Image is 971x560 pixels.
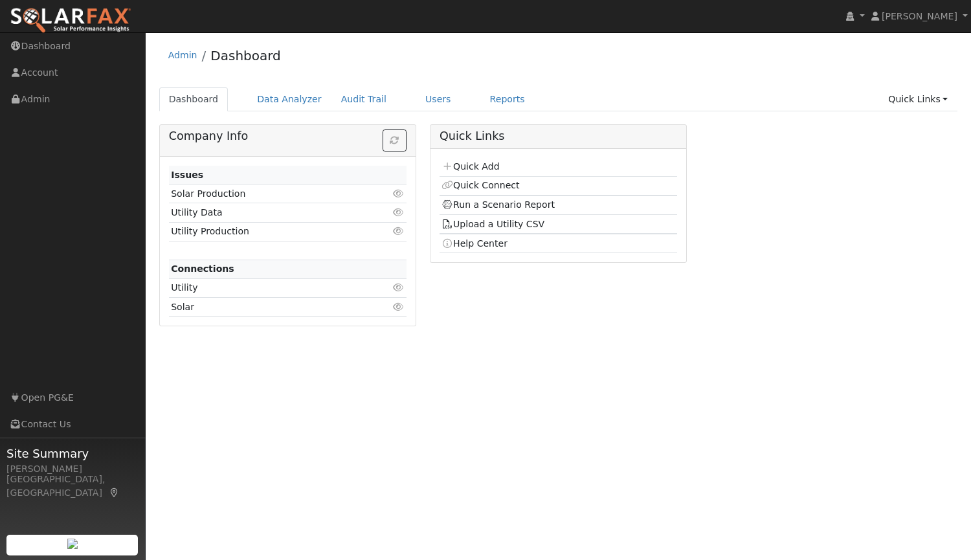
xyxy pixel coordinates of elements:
a: Data Analyzer [247,87,331,111]
i: Click to view [393,227,405,236]
td: Solar [169,298,368,317]
a: Dashboard [210,48,281,63]
img: SolarFax [10,7,131,34]
h5: Company Info [169,129,407,143]
strong: Issues [171,170,203,180]
a: Help Center [441,238,508,249]
img: retrieve [67,539,78,549]
a: Quick Links [878,87,957,111]
a: Dashboard [159,87,229,111]
td: Utility Data [169,203,368,222]
strong: Connections [171,263,234,274]
td: Utility Production [169,222,368,241]
a: Reports [480,87,535,111]
i: Click to view [393,302,405,311]
i: Click to view [393,189,405,198]
h5: Quick Links [440,129,677,143]
a: Users [416,87,461,111]
a: Audit Trail [331,87,396,111]
a: Quick Add [441,161,499,172]
span: Site Summary [6,445,139,462]
a: Map [109,487,120,498]
i: Click to view [393,208,405,217]
a: Admin [168,50,197,60]
td: Utility [169,278,368,297]
span: [PERSON_NAME] [882,11,957,21]
i: Click to view [393,283,405,292]
a: Upload a Utility CSV [441,219,544,229]
a: Run a Scenario Report [441,199,555,210]
div: [GEOGRAPHIC_DATA], [GEOGRAPHIC_DATA] [6,473,139,500]
td: Solar Production [169,185,368,203]
a: Quick Connect [441,180,519,190]
div: [PERSON_NAME] [6,462,139,476]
